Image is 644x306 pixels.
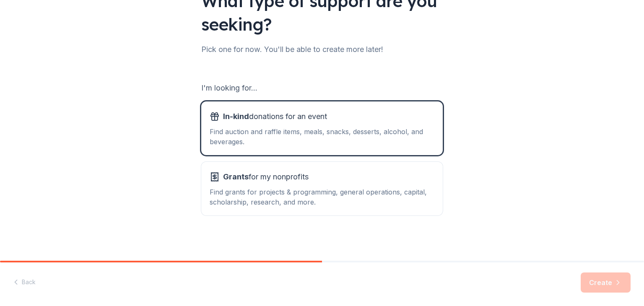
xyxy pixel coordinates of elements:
[210,127,434,147] div: Find auction and raffle items, meals, snacks, desserts, alcohol, and beverages.
[201,43,443,56] div: Pick one for now. You'll be able to create more later!
[210,187,434,207] div: Find grants for projects & programming, general operations, capital, scholarship, research, and m...
[223,172,249,181] span: Grants
[201,162,443,215] button: Grantsfor my nonprofitsFind grants for projects & programming, general operations, capital, schol...
[223,170,309,184] span: for my nonprofits
[223,110,327,123] span: donations for an event
[201,81,443,95] div: I'm looking for...
[223,112,249,121] span: In-kind
[201,101,443,155] button: In-kinddonations for an eventFind auction and raffle items, meals, snacks, desserts, alcohol, and...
